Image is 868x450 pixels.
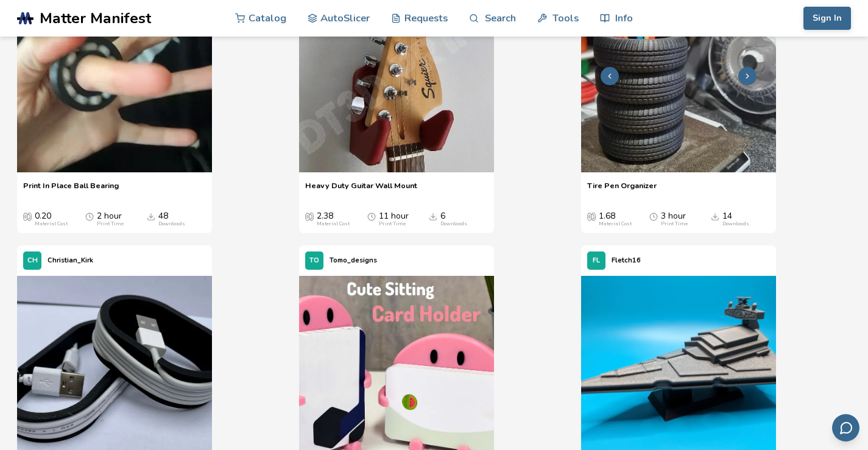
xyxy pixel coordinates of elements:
div: Downloads [722,221,749,227]
span: Average Print Time [85,211,94,221]
div: Print Time [97,221,124,227]
span: Downloads [429,211,437,221]
span: CH [27,257,38,265]
p: Tomo_designs [330,254,377,267]
span: FL [593,257,600,265]
div: Material Cost [317,221,350,227]
span: TO [309,257,319,265]
a: Heavy Duty Guitar Wall Mount [305,181,417,199]
div: Material Cost [599,221,632,227]
div: 48 [158,211,185,227]
span: Matter Manifest [40,10,151,27]
button: Sign In [803,7,851,30]
div: Material Cost [35,221,68,227]
p: Christian_Kirk [48,254,93,267]
span: Downloads [711,211,719,221]
button: Send feedback via email [832,414,859,441]
div: 6 [440,211,467,227]
span: Average Cost [23,211,32,221]
a: Print In Place Ball Bearing [23,181,119,199]
div: 2 hour [97,211,124,227]
span: Average Print Time [367,211,376,221]
div: Downloads [158,221,185,227]
span: Average Print Time [649,211,658,221]
div: Print Time [379,221,406,227]
span: Average Cost [587,211,596,221]
div: 11 hour [379,211,409,227]
p: Fletch16 [612,254,641,267]
div: 0.20 [35,211,68,227]
div: 3 hour [661,211,688,227]
span: Downloads [147,211,155,221]
span: Average Cost [305,211,314,221]
a: Tire Pen Organizer [587,181,657,199]
div: 1.68 [599,211,632,227]
div: Print Time [661,221,688,227]
div: Downloads [440,221,467,227]
div: 2.38 [317,211,350,227]
div: 14 [722,211,749,227]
